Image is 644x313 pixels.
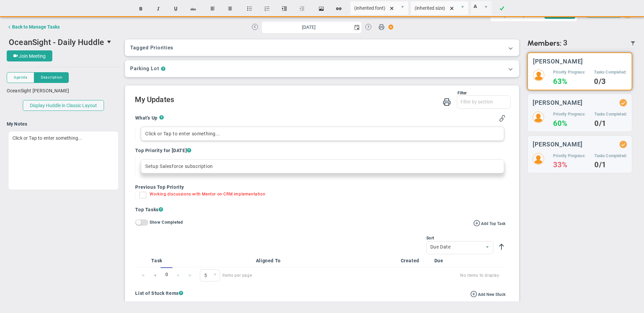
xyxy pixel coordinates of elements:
span: select [457,1,468,15]
h5: Tasks Completed: [594,70,627,75]
button: Underline [168,2,184,15]
span: Add Top Task [481,221,505,226]
div: Setup Salesforce subscription [141,159,504,173]
img: 204746.Person.photo [533,111,544,123]
div: Filter [135,91,467,95]
span: Due Date [427,241,482,253]
h4: No one is holding you up. Assign a stuck to a teammate when you need them to take action on an item. [140,301,505,307]
h4: Top Tasks [135,206,505,213]
button: Center text [222,2,238,15]
h4: Top Priority for [DATE] [135,147,505,153]
span: Agenda [14,75,27,80]
h3: Parking Lot [130,65,159,72]
th: Task [149,254,227,267]
div: Updated Status [621,142,626,147]
h3: Tagged Priorities [130,45,514,51]
div: Updated Status [621,100,626,105]
span: select [210,270,220,281]
h4: My Notes [7,121,120,127]
span: select [104,36,115,48]
span: select [397,1,408,15]
div: Click or Tap to enter something... [141,127,504,141]
span: Print My Huddle Updates [443,97,451,106]
div: Working discussions with Mentor on CRM implementation [150,192,265,199]
div: Back to Manage Tasks [12,24,60,30]
span: Members: [527,39,561,48]
span: 3 [563,39,568,48]
h4: 0/1 [594,121,627,127]
th: Due [432,254,465,267]
button: Insert unordered list [241,2,258,15]
label: Show Completed [150,220,183,224]
h3: [PERSON_NAME] [533,99,583,106]
button: Add New Stuck [470,290,505,298]
button: Insert hyperlink [331,2,347,15]
h3: [PERSON_NAME] [533,141,583,147]
button: Align text left [205,2,221,15]
th: Aligned To [253,254,398,267]
span: select [480,1,491,15]
h4: 0/3 [594,79,627,85]
h4: 33% [553,162,585,168]
span: Action Button [385,23,394,32]
button: Description [34,72,69,83]
h4: What's Up [135,115,159,121]
span: 5 [200,270,210,281]
h4: 60% [553,121,585,127]
h4: Previous Top Priority [135,184,505,190]
button: Agenda [7,72,34,83]
input: Font Size [411,1,457,15]
span: No items to display [260,271,499,279]
h5: Priority Progress: [553,111,585,117]
span: 0 [161,267,172,282]
span: Description [41,75,62,80]
button: Bold [133,2,149,15]
th: Created [398,254,432,267]
button: Back to Manage Tasks [7,20,60,34]
span: 0 [200,269,220,281]
h3: [PERSON_NAME] [533,58,583,64]
span: items per page [200,269,252,281]
button: Add Top Task [473,219,505,227]
span: Current selected color is rgba(255, 255, 255, 0) [471,1,492,15]
button: Strikethrough [185,2,201,15]
input: Font Name [351,1,397,15]
div: Click or Tap to enter something... [8,131,119,190]
h5: Tasks Completed: [594,153,627,159]
h2: My Updates [135,95,510,105]
span: OceanSight [PERSON_NAME] [7,88,69,93]
img: 204747.Person.photo [533,153,544,165]
button: Display Huddle in Classic Layout [23,100,104,111]
button: Italic [150,2,166,15]
h5: Tasks Completed: [594,111,627,117]
button: Indent [276,2,292,15]
button: Join Meeting [7,50,52,61]
h4: List of Stuck Items [135,290,505,296]
button: Insert ordered list [259,2,275,15]
img: 206891.Person.photo [533,70,544,81]
span: Print Huddle [378,24,384,33]
span: Add New Stuck [478,292,505,297]
div: Sort [426,236,493,240]
button: Insert image [313,2,329,15]
span: OceanSight - Daily Huddle [9,38,104,47]
span: Join Meeting [19,53,46,59]
a: Done! [494,2,510,15]
h5: Priority Progress: [553,70,585,75]
span: select [352,21,362,33]
h4: 0/1 [594,162,627,168]
h5: Priority Progress: [553,153,585,159]
input: Filter by section [457,96,510,108]
h4: 63% [553,79,585,85]
span: Filter Updated Members [630,41,636,46]
span: select [482,241,493,254]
